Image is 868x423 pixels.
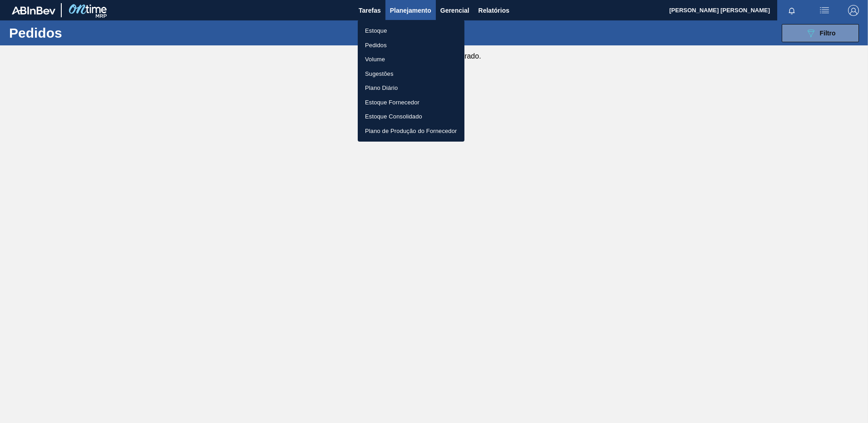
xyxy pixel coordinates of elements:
[358,24,464,38] a: Estoque
[358,81,464,95] a: Plano Diário
[358,95,464,110] a: Estoque Fornecedor
[358,67,464,81] a: Sugestões
[358,109,464,124] a: Estoque Consolidado
[358,38,464,53] a: Pedidos
[358,52,464,67] a: Volume
[358,124,464,138] a: Plano de Produção do Fornecedor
